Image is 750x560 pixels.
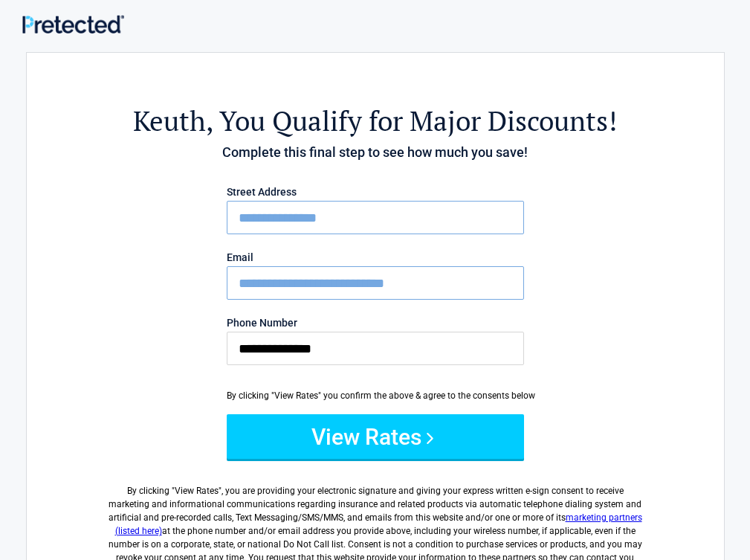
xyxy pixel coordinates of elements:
h4: Complete this final step to see how much you save! [109,143,642,162]
label: Street Address [227,187,524,197]
button: View Rates [227,414,524,459]
label: Email [227,252,524,263]
span: View Rates [175,486,219,496]
label: Phone Number [227,318,524,328]
img: Main Logo [22,15,124,33]
div: By clicking "View Rates" you confirm the above & agree to the consents below [227,389,524,402]
h2: , You Qualify for Major Discounts! [109,103,642,139]
span: Keuth [133,103,206,139]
